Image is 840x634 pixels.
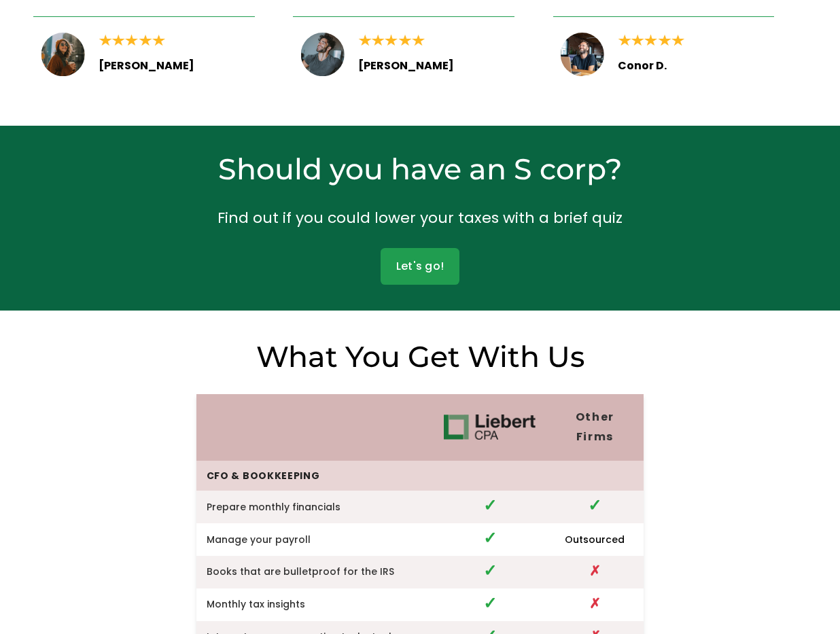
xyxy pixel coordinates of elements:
[196,461,434,491] td: CFO & Bookkeeping
[483,527,497,549] span: ✓
[196,588,434,621] td: Monthly tax insights
[358,58,454,73] strong: [PERSON_NAME]
[196,523,434,556] td: Manage your payroll
[618,58,667,73] strong: Conor D.
[483,559,497,582] span: ✓
[196,338,644,376] h2: What You Get With Us
[589,594,601,613] span: ✗
[589,561,601,580] span: ✗
[483,592,497,614] span: ✓
[196,205,644,231] p: Find out if you could lower your taxes with a brief quiz
[196,491,434,523] td: Prepare monthly financials
[99,58,194,73] strong: [PERSON_NAME]
[381,248,459,285] a: Let's go!
[546,394,644,461] th: Other Firms
[588,494,601,516] span: ✓
[444,415,536,440] img: Liebert CPA
[196,151,644,188] h2: Should you have an S corp?
[483,494,497,516] span: ✓
[546,523,644,556] td: Outsourced
[196,556,434,588] td: Books that are bulletproof for the IRS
